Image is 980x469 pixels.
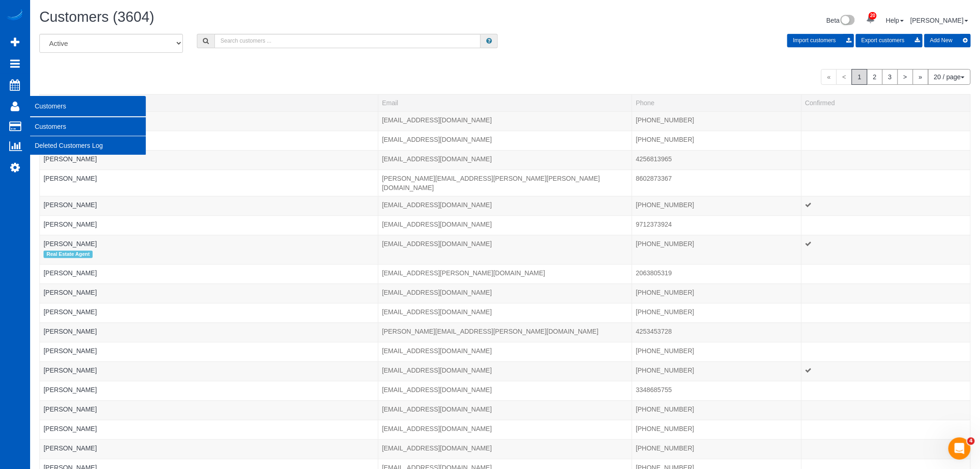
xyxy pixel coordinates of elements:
td: Confirmed [801,303,970,323]
td: Confirmed [801,381,970,400]
button: 20 / page [928,69,971,85]
button: Add New [924,34,971,47]
div: Tags [44,297,374,299]
td: Name [40,131,378,150]
td: Phone [632,323,801,342]
td: Phone [632,439,801,459]
th: Phone [632,94,801,111]
td: Confirmed [801,170,970,196]
td: Name [40,381,378,400]
td: Name [40,215,378,235]
td: Name [40,170,378,196]
td: Name [40,303,378,323]
td: Phone [632,215,801,235]
div: Tags [44,164,374,166]
td: Email [378,235,632,264]
td: Confirmed [801,131,970,150]
span: Customers (3604) [39,9,154,25]
td: Phone [632,361,801,381]
td: Confirmed [801,150,970,170]
a: Deleted Customers Log [30,136,146,155]
span: 20 [869,12,877,19]
a: Beta [827,17,855,24]
td: Phone [632,235,801,264]
td: Confirmed [801,439,970,459]
td: Name [40,264,378,284]
div: Tags [44,375,374,377]
div: Tags [44,414,374,416]
a: » [913,69,929,85]
div: Tags [44,144,374,146]
a: [PERSON_NAME] [44,289,97,296]
a: [PERSON_NAME] [44,201,97,209]
td: Name [40,323,378,342]
td: Confirmed [801,361,970,381]
span: Customers [30,95,146,117]
button: Import customers [787,34,854,47]
td: Confirmed [801,196,970,215]
ul: Customers [30,117,146,155]
td: Phone [632,150,801,170]
a: [PERSON_NAME] [44,444,97,452]
div: Tags [44,229,374,231]
td: Phone [632,196,801,215]
td: Phone [632,131,801,150]
div: Tags [44,183,374,185]
span: < [836,69,852,85]
td: Phone [632,264,801,284]
td: Phone [632,111,801,131]
td: Confirmed [801,111,970,131]
a: [PERSON_NAME] [44,386,97,393]
div: Tags [44,336,374,338]
a: 20 [861,9,879,30]
a: [PERSON_NAME] [44,240,97,247]
td: Confirmed [801,215,970,235]
span: Real Estate Agent [44,251,93,258]
td: Phone [632,400,801,420]
a: [PERSON_NAME] [44,347,97,355]
div: Tags [44,355,374,358]
td: Email [378,342,632,361]
td: Email [378,150,632,170]
th: Name [40,94,378,111]
td: Phone [632,420,801,439]
td: Name [40,150,378,170]
div: Tags [44,125,374,127]
td: Email [378,264,632,284]
div: Tags [44,317,374,319]
td: Confirmed [801,420,970,439]
td: Email [378,111,632,131]
td: Phone [632,303,801,323]
td: Email [378,400,632,420]
td: Email [378,131,632,150]
input: Search customers ... [214,34,481,48]
td: Name [40,400,378,420]
a: [PERSON_NAME] [44,269,97,277]
a: [PERSON_NAME] [44,175,97,182]
a: [PERSON_NAME] [44,221,97,228]
td: Email [378,361,632,381]
div: Tags [44,248,374,260]
td: Confirmed [801,284,970,303]
td: Confirmed [801,235,970,264]
div: Tags [44,278,374,280]
td: Name [40,196,378,215]
iframe: Intercom live chat [949,437,971,460]
td: Confirmed [801,342,970,361]
a: > [898,69,913,85]
td: Phone [632,342,801,361]
td: Name [40,439,378,459]
th: Email [378,94,632,111]
td: Email [378,196,632,215]
div: Tags [44,209,374,212]
a: 2 [867,69,883,85]
div: Tags [44,453,374,455]
button: Export customers [856,34,923,47]
td: Confirmed [801,323,970,342]
a: [PERSON_NAME] [44,155,97,163]
td: Name [40,342,378,361]
span: 1 [852,69,867,85]
nav: Pagination navigation [821,69,971,85]
td: Email [378,170,632,196]
td: Email [378,420,632,439]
